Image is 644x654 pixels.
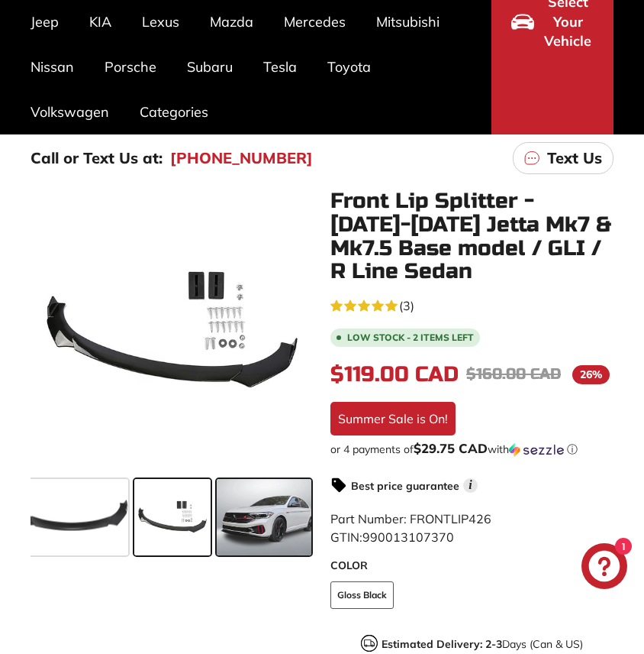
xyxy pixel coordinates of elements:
span: i [463,478,478,493]
h1: Front Lip Splitter - [DATE]-[DATE] Jetta Mk7 & Mk7.5 Base model / GLI / R Line Sedan [330,189,613,283]
img: Sezzle [509,443,564,457]
strong: Estimated Delivery: 2-3 [382,637,502,651]
span: (3) [399,296,414,315]
span: Part Number: FRONTLIP426 GTIN: [330,511,491,545]
a: Porsche [89,44,172,89]
label: COLOR [330,558,613,574]
a: Tesla [248,44,312,89]
a: Text Us [513,142,613,174]
span: $160.00 CAD [466,364,561,384]
p: Days (Can & US) [382,636,583,652]
div: or 4 payments of with [330,442,613,457]
div: Summer Sale is On! [330,402,456,435]
a: Volkswagen [15,89,124,134]
strong: Best price guarantee [351,479,459,493]
div: or 4 payments of$29.75 CADwithSezzle Click to learn more about Sezzle [330,442,613,457]
a: Toyota [312,44,386,89]
span: 26% [572,365,610,384]
p: Call or Text Us at: [31,147,163,170]
span: $29.75 CAD [414,440,488,456]
span: $119.00 CAD [330,361,459,387]
span: 990013107370 [362,529,454,545]
a: [PHONE_NUMBER] [170,147,313,170]
inbox-online-store-chat: Shopify online store chat [577,543,632,593]
p: Text Us [547,147,602,170]
a: Categories [124,89,224,134]
span: Low stock - 2 items left [347,333,474,342]
a: Subaru [172,44,248,89]
a: 5.0 rating (3 votes) [330,295,613,315]
a: Nissan [15,44,89,89]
